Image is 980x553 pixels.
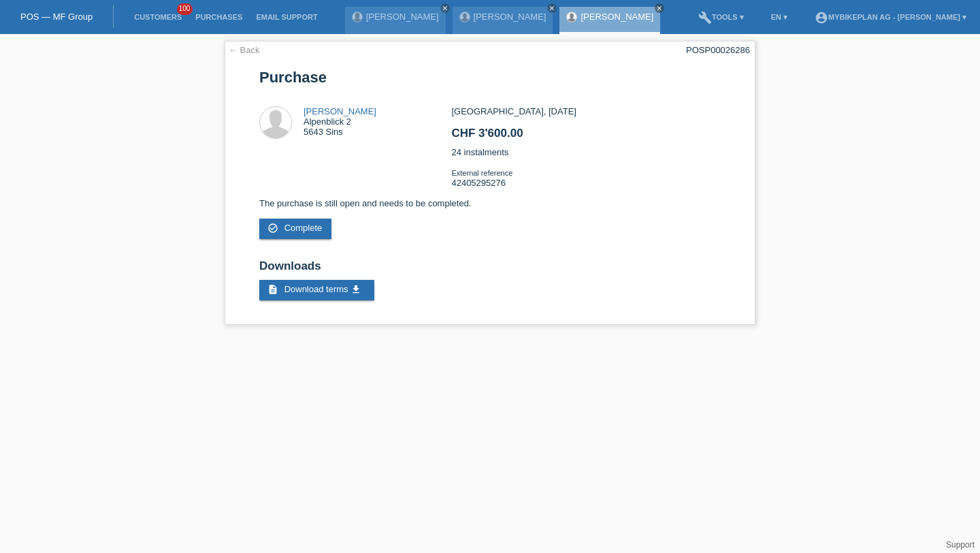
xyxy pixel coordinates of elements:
a: account_circleMybikeplan AG - [PERSON_NAME] ▾ [808,13,973,21]
h2: CHF 3'600.00 [451,127,720,147]
a: check_circle_outline Complete [259,219,331,239]
a: [PERSON_NAME] [304,106,376,116]
a: close [547,3,557,13]
h2: Downloads [259,259,721,280]
a: buildTools ▾ [691,13,751,21]
a: description Download terms get_app [259,280,374,300]
i: build [698,11,712,25]
i: close [442,5,448,12]
a: [PERSON_NAME] [581,12,653,22]
i: close [656,5,663,12]
a: Email Support [249,13,324,21]
span: Complete [284,223,323,233]
i: description [267,284,278,295]
i: account_circle [815,11,828,25]
div: POSP00026286 [686,45,750,55]
a: EN ▾ [764,13,794,21]
i: close [549,5,555,12]
a: Purchases [189,13,249,21]
span: 100 [177,3,193,15]
span: External reference [451,169,512,177]
a: Customers [127,13,189,21]
div: [GEOGRAPHIC_DATA], [DATE] 24 instalments 42405295276 [451,106,720,198]
a: ← Back [229,45,260,55]
a: [PERSON_NAME] [474,12,546,22]
a: POS — MF Group [20,12,93,22]
a: close [655,3,664,13]
i: check_circle_outline [267,223,278,234]
i: get_app [350,284,361,295]
a: close [440,3,450,13]
a: [PERSON_NAME] [366,12,439,22]
a: Support [946,540,975,550]
div: Alpenblick 2 5643 Sins [304,106,376,137]
span: Download terms [284,284,348,294]
h1: Purchase [259,69,721,86]
p: The purchase is still open and needs to be completed. [259,198,721,208]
